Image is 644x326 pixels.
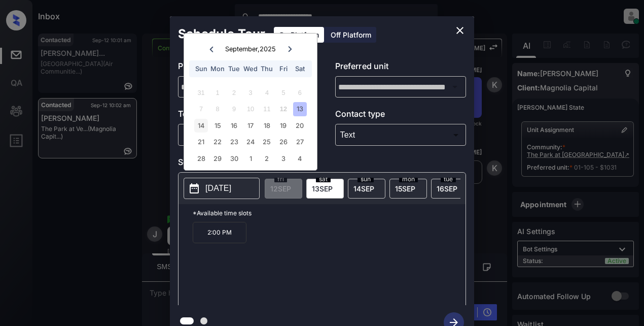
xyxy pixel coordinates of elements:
p: Contact type [335,108,467,124]
div: Choose Tuesday, September 16th, 2025 [227,119,241,133]
div: Thu [260,62,274,76]
div: Choose Friday, September 19th, 2025 [276,119,290,133]
div: Choose Wednesday, September 17th, 2025 [243,119,257,133]
span: mon [399,176,418,182]
span: sun [357,176,374,182]
p: Preferred community [178,60,309,76]
div: Text [338,126,464,143]
div: Not available Sunday, September 7th, 2025 [194,102,208,116]
p: [DATE] [205,182,231,194]
button: close [450,20,470,41]
div: Off Platform [326,27,376,43]
div: Not available Tuesday, September 9th, 2025 [227,102,241,116]
div: Choose Monday, September 15th, 2025 [210,119,224,133]
div: Not available Friday, September 5th, 2025 [276,86,290,100]
div: Choose Wednesday, October 1st, 2025 [243,152,257,166]
div: Not available Saturday, September 6th, 2025 [293,86,307,100]
div: date-select [389,179,427,199]
span: sat [316,176,331,182]
div: Choose Friday, October 3rd, 2025 [276,152,290,166]
div: Not available Wednesday, September 10th, 2025 [243,102,257,116]
div: Not available Friday, September 12th, 2025 [276,102,290,116]
div: Choose Wednesday, September 24th, 2025 [243,135,257,149]
div: Not available Wednesday, September 3rd, 2025 [243,86,257,100]
div: Choose Monday, September 29th, 2025 [210,152,224,166]
div: September , 2025 [225,45,276,53]
div: Choose Sunday, September 21st, 2025 [194,135,208,149]
div: Choose Saturday, September 27th, 2025 [293,135,307,149]
span: 13 SEP [312,184,333,193]
span: 16 SEP [437,184,457,193]
div: month 2025-09 [187,84,313,167]
div: Choose Saturday, September 20th, 2025 [293,119,307,133]
div: Sun [194,62,208,76]
div: Choose Thursday, September 18th, 2025 [260,119,274,133]
div: Choose Monday, September 22nd, 2025 [210,135,224,149]
p: Select slot [178,156,466,172]
div: date-select [431,179,469,199]
p: Preferred unit [335,60,467,76]
div: Choose Sunday, September 28th, 2025 [194,152,208,166]
div: Not available Tuesday, September 2nd, 2025 [227,86,241,100]
div: Choose Friday, September 26th, 2025 [276,135,290,149]
div: date-select [348,179,385,199]
div: Sat [293,62,307,76]
div: Mon [210,62,224,76]
div: Not available Thursday, September 11th, 2025 [260,102,274,116]
div: In Person [181,126,307,143]
div: Tue [227,62,241,76]
div: Choose Saturday, October 4th, 2025 [293,152,307,166]
span: 14 SEP [353,184,374,193]
div: Choose Tuesday, September 23rd, 2025 [227,135,241,149]
span: 15 SEP [395,184,415,193]
p: *Available time slots [193,204,466,222]
div: Not available Sunday, August 31st, 2025 [194,86,208,100]
p: 2:00 PM [193,222,246,243]
div: Choose Thursday, September 25th, 2025 [260,135,274,149]
div: On Platform [274,27,324,43]
div: Choose Thursday, October 2nd, 2025 [260,152,274,166]
h2: Schedule Tour [170,16,273,52]
div: Not available Thursday, September 4th, 2025 [260,86,274,100]
div: Not available Monday, September 1st, 2025 [210,86,224,100]
div: Wed [243,62,257,76]
div: Choose Tuesday, September 30th, 2025 [227,152,241,166]
div: Fri [276,62,290,76]
p: Tour type [178,108,309,124]
div: Choose Saturday, September 13th, 2025 [293,102,307,116]
span: tue [441,176,456,182]
div: date-select [306,179,344,199]
button: [DATE] [184,178,260,199]
div: Not available Monday, September 8th, 2025 [210,102,224,116]
div: Choose Sunday, September 14th, 2025 [194,119,208,133]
